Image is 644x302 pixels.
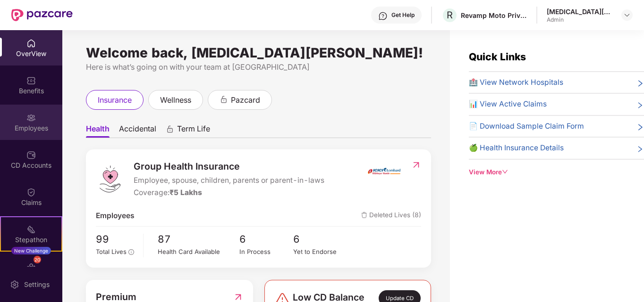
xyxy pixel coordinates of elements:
span: ₹5 Lakhs [169,188,202,197]
span: 📊 View Active Claims [469,98,547,110]
div: Coverage: [134,187,324,198]
div: Admin [547,16,613,24]
img: svg+xml;base64,PHN2ZyBpZD0iQmVuZWZpdHMiIHhtbG5zPSJodHRwOi8vd3d3LnczLm9yZy8yMDAwL3N2ZyIgd2lkdGg9Ij... [26,76,36,85]
span: R [447,9,453,21]
div: animation [220,95,228,104]
span: 🏥 View Network Hospitals [469,77,563,88]
span: pazcard [231,94,260,106]
img: insurerIcon [366,159,402,183]
span: right [636,122,644,132]
img: RedirectIcon [411,160,421,170]
img: New Pazcare Logo [11,9,73,21]
span: 📄 Download Sample Claim Form [469,121,584,132]
span: Quick Links [469,51,526,63]
img: svg+xml;base64,PHN2ZyBpZD0iQ2xhaW0iIHhtbG5zPSJodHRwOi8vd3d3LnczLm9yZy8yMDAwL3N2ZyIgd2lkdGg9IjIwIi... [26,188,36,197]
img: svg+xml;base64,PHN2ZyBpZD0iRHJvcGRvd24tMzJ4MzIiIHhtbG5zPSJodHRwOi8vd3d3LnczLm9yZy8yMDAwL3N2ZyIgd2... [623,11,631,19]
img: logo [96,165,124,193]
span: Term Life [177,124,210,138]
img: svg+xml;base64,PHN2ZyBpZD0iSGVscC0zMngzMiIgeG1sbnM9Imh0dHA6Ly93d3cudzMub3JnLzIwMDAvc3ZnIiB3aWR0aD... [378,11,388,21]
span: 99 [96,231,136,247]
span: right [636,100,644,110]
div: Revamp Moto Private Limited [461,11,527,20]
img: svg+xml;base64,PHN2ZyBpZD0iU2V0dGluZy0yMHgyMCIgeG1sbnM9Imh0dHA6Ly93d3cudzMub3JnLzIwMDAvc3ZnIiB3aW... [10,280,19,289]
div: 20 [34,256,41,263]
div: View More [469,167,644,177]
div: Yet to Endorse [293,247,347,257]
span: Employee, spouse, children, parents or parent-in-laws [134,175,324,186]
div: Here is what’s going on with your team at [GEOGRAPHIC_DATA] [86,61,431,73]
span: Total Lives [96,248,127,255]
span: 🍏 Health Insurance Details [469,142,564,154]
div: New Challenge [11,247,51,254]
img: svg+xml;base64,PHN2ZyBpZD0iRW1wbG95ZWVzIiB4bWxucz0iaHR0cDovL3d3dy53My5vcmcvMjAwMC9zdmciIHdpZHRoPS... [26,113,36,122]
div: Health Card Available [158,247,239,257]
span: Employees [96,210,135,221]
span: info-circle [128,249,134,255]
span: 6 [239,231,294,247]
span: down [502,169,508,175]
img: svg+xml;base64,PHN2ZyB4bWxucz0iaHR0cDovL3d3dy53My5vcmcvMjAwMC9zdmciIHdpZHRoPSIyMSIgaGVpZ2h0PSIyMC... [26,225,36,234]
span: Health [86,124,110,138]
span: right [636,144,644,154]
span: 6 [293,231,347,247]
img: deleteIcon [361,212,367,218]
img: svg+xml;base64,PHN2ZyBpZD0iQ0RfQWNjb3VudHMiIGRhdGEtbmFtZT0iQ0QgQWNjb3VudHMiIHhtbG5zPSJodHRwOi8vd3... [26,150,36,160]
span: wellness [160,94,191,106]
div: Stepathon [1,235,61,245]
div: Settings [21,280,52,289]
div: Welcome back, [MEDICAL_DATA][PERSON_NAME]! [86,49,431,57]
img: svg+xml;base64,PHN2ZyBpZD0iSG9tZSIgeG1sbnM9Imh0dHA6Ly93d3cudzMub3JnLzIwMDAvc3ZnIiB3aWR0aD0iMjAiIG... [26,39,36,48]
div: Get Help [391,11,415,19]
div: [MEDICAL_DATA][PERSON_NAME] [547,7,613,16]
span: Deleted Lives (8) [361,210,421,221]
span: Accidental [119,124,156,138]
span: 87 [158,231,239,247]
span: right [636,79,644,88]
span: insurance [98,94,132,106]
div: In Process [239,247,294,257]
div: animation [166,125,174,133]
img: svg+xml;base64,PHN2ZyBpZD0iRW5kb3JzZW1lbnRzIiB4bWxucz0iaHR0cDovL3d3dy53My5vcmcvMjAwMC9zdmciIHdpZH... [26,262,36,271]
span: Group Health Insurance [134,159,324,174]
